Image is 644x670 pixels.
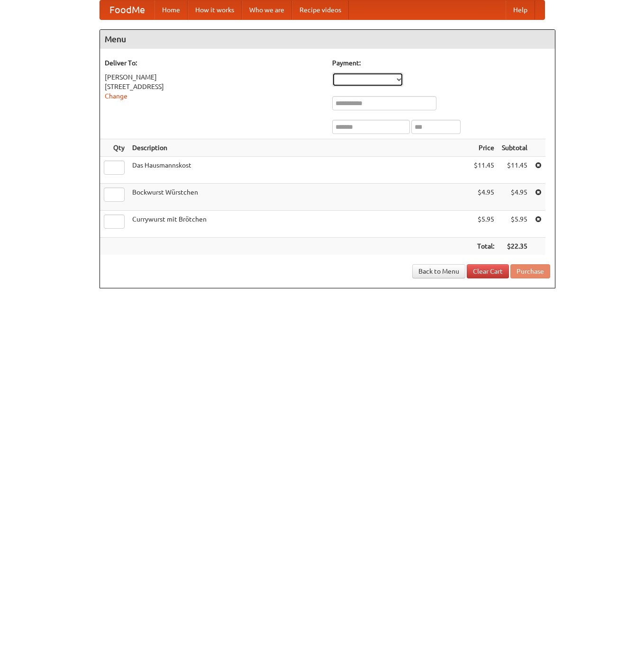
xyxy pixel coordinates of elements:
[510,264,550,278] button: Purchase
[470,157,498,184] td: $11.45
[467,264,509,278] a: Clear Cart
[188,0,242,19] a: How it works
[470,139,498,157] th: Price
[154,0,188,19] a: Home
[498,157,531,184] td: $11.45
[105,82,323,91] div: [STREET_ADDRESS]
[128,139,470,157] th: Description
[105,58,323,68] h5: Deliver To:
[128,157,470,184] td: Das Hausmannskost
[128,184,470,211] td: Bockwurst Würstchen
[100,30,555,49] h4: Menu
[498,211,531,238] td: $5.95
[498,238,531,255] th: $22.35
[470,184,498,211] td: $4.95
[100,0,154,19] a: FoodMe
[332,58,550,68] h5: Payment:
[128,211,470,238] td: Currywurst mit Brötchen
[412,264,465,278] a: Back to Menu
[470,211,498,238] td: $5.95
[105,72,323,82] div: [PERSON_NAME]
[242,0,292,19] a: Who we are
[498,139,531,157] th: Subtotal
[506,0,535,19] a: Help
[100,139,128,157] th: Qty
[292,0,349,19] a: Recipe videos
[498,184,531,211] td: $4.95
[105,92,127,100] a: Change
[470,238,498,255] th: Total:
